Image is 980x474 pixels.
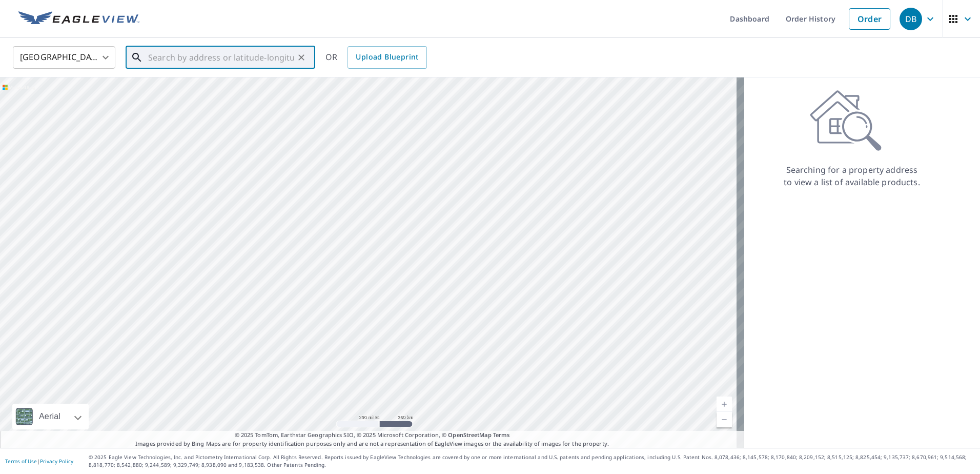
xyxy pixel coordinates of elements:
[89,453,975,469] p: © 2025 Eagle View Technologies, Inc. and Pictometry International Corp. All Rights Reserved. Repo...
[849,8,890,30] a: Order
[493,431,510,439] a: Terms
[294,50,309,65] button: Clear
[235,431,510,440] span: © 2025 TomTom, Earthstar Geographics SIO, © 2025 Microsoft Corporation, ©
[148,43,294,72] input: Search by address or latitude-longitude
[5,458,37,465] a: Terms of Use
[325,46,427,69] div: OR
[12,404,89,429] div: Aerial
[40,458,73,465] a: Privacy Policy
[783,164,921,188] p: Searching for a property address to view a list of available products.
[717,397,732,412] a: Current Level 5, Zoom In
[448,431,491,439] a: OpenStreetMap
[717,412,732,427] a: Current Level 5, Zoom Out
[13,43,115,72] div: [GEOGRAPHIC_DATA]
[36,404,64,429] div: Aerial
[348,46,426,69] a: Upload Blueprint
[356,51,418,64] span: Upload Blueprint
[5,458,73,464] p: |
[900,8,922,30] div: DB
[18,11,139,27] img: EV Logo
